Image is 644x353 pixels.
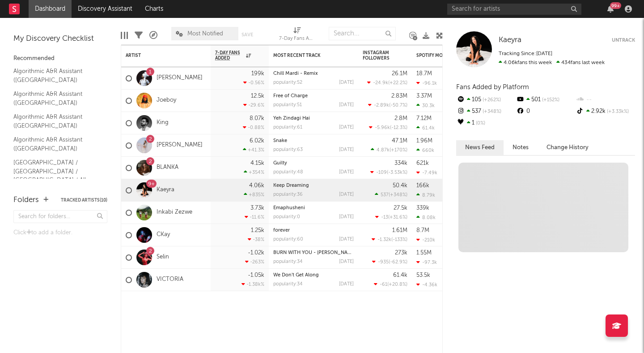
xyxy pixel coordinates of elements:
span: +170 % [391,148,406,153]
div: 8.08k [416,215,436,220]
div: Chill Mardi - Remix [273,71,354,76]
div: +354 % [244,169,264,175]
div: [DATE] [339,80,354,85]
div: Edit Columns [121,22,128,48]
span: +31.6 % [390,215,406,220]
a: Guilty [273,161,287,166]
div: 1.55M [416,250,432,256]
div: [DATE] [339,170,354,175]
span: -935 [378,260,389,265]
div: ( ) [371,147,407,153]
a: BURN WITH YOU - [PERSON_NAME] Remix [273,250,372,255]
div: ( ) [367,80,407,86]
div: ( ) [374,281,407,287]
a: Inkabi Zezwe [157,209,192,216]
span: -3.53k % [388,170,406,175]
div: 2.92k [576,106,635,117]
div: 3.73k [250,205,264,211]
div: Recommended [13,53,107,64]
a: Algorithmic A&R Assistant ([GEOGRAPHIC_DATA]) [13,66,98,85]
div: -1.02k [248,250,264,256]
div: 27.5k [394,205,407,211]
span: 0 % [475,121,485,126]
span: -5.96k [375,125,390,130]
div: We Don't Get Along [273,273,354,278]
input: Search for artists [447,4,581,15]
div: popularity: 51 [273,103,302,108]
input: Search for folders... [13,210,107,223]
a: [PERSON_NAME] [157,142,203,149]
span: -1.32k [377,237,391,242]
span: -109 [376,170,387,175]
button: Change History [538,140,597,155]
div: 50.4k [393,183,407,189]
span: +3.33k % [606,109,629,114]
div: -11.6 % [245,214,264,220]
a: Algorithmic A&R Assistant ([GEOGRAPHIC_DATA]) [13,89,98,108]
span: -12.3 % [391,125,406,130]
div: 537 [456,106,516,117]
span: 7-Day Fans Added [215,50,244,61]
button: News Feed [456,140,504,155]
span: -62.9 % [390,260,406,265]
span: 537 [381,193,389,198]
a: King [157,119,169,127]
span: 434 fans last week [499,60,605,65]
div: [DATE] [339,259,354,264]
div: Free of Charge [273,94,354,99]
div: 1 [456,117,516,129]
div: ( ) [369,125,407,130]
div: 334k [394,160,407,166]
div: 0 [516,106,575,117]
div: +41.3 % [243,147,264,153]
div: Spotify Monthly Listeners [416,53,483,58]
div: 47.1M [392,138,407,144]
div: ( ) [368,102,407,108]
span: +20.8 % [389,282,406,287]
a: [PERSON_NAME] [157,74,203,82]
div: 1.25k [251,228,264,233]
div: My Discovery Checklist [13,34,107,44]
div: popularity: 48 [273,170,303,175]
div: 18.7M [416,71,432,77]
div: 12.5k [251,93,264,99]
span: -61 [380,282,387,287]
div: popularity: 60 [273,237,303,242]
div: 7-Day Fans Added (7-Day Fans Added) [279,34,315,44]
button: Save [241,32,253,37]
input: Search... [329,27,396,40]
a: Chill Mardi - Remix [273,71,318,76]
div: popularity: 36 [273,192,303,197]
div: BURN WITH YOU - Kijo Remix [273,250,354,255]
a: We Don't Get Along [273,273,319,278]
div: popularity: 63 [273,147,303,152]
div: popularity: 34 [273,259,303,264]
div: -263 % [245,259,264,265]
div: 8.7M [416,228,429,233]
a: Algorithmic A&R Assistant ([GEOGRAPHIC_DATA]) [13,112,98,130]
div: 61.4k [393,272,407,278]
a: Selin [157,254,169,261]
div: Most Recent Track [273,53,340,58]
div: [DATE] [339,103,354,108]
span: Tracking Since: [DATE] [499,51,552,56]
span: -133 % [393,237,406,242]
a: Joeboy [157,97,176,104]
div: [DATE] [339,282,354,287]
div: popularity: 61 [273,125,302,130]
div: 199k [251,71,264,77]
div: [DATE] [339,147,354,152]
div: [DATE] [339,125,354,130]
a: Kaeyra [157,186,174,194]
div: -38 % [248,237,264,242]
div: -- [576,94,635,106]
div: -29.6 % [243,102,264,108]
div: 4.15k [250,160,264,166]
a: Free of Charge [273,94,308,99]
div: 2.83M [391,93,407,99]
span: 4.87k [377,148,390,153]
span: Kaeyra [499,36,521,44]
span: -13 [381,215,388,220]
div: 7.12M [416,116,432,121]
div: forever [273,228,354,233]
